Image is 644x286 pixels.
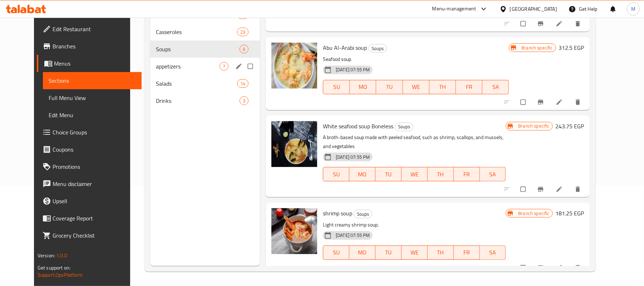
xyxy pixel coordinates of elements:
span: SU [326,82,347,92]
span: TU [379,82,400,92]
span: M [631,5,635,13]
span: Choice Groups [53,128,136,137]
button: delete [570,16,587,32]
span: [DATE] 07:55 PM [333,66,373,73]
span: Menus [54,59,136,68]
a: Menus [37,55,142,72]
span: [DATE] 07:55 PM [333,154,373,161]
div: [GEOGRAPHIC_DATA] [510,5,557,13]
span: Version: [38,251,55,260]
span: appetizers [156,62,220,71]
span: Select to update [516,182,531,196]
span: Select to update [516,17,531,30]
button: WE [403,80,429,94]
button: TH [428,246,454,260]
button: MO [350,80,376,94]
span: 6 [240,46,248,53]
div: items [237,79,249,88]
div: appetizers7edit [150,58,260,75]
div: Soups [395,123,413,131]
img: Abu Al-Arabi soup [271,43,317,89]
span: TU [378,169,399,180]
button: SU [323,246,349,260]
span: TU [378,247,399,258]
span: Casseroles [156,28,237,36]
span: Abu Al-Arabi soup [323,42,367,53]
button: delete [570,94,587,110]
span: Full Menu View [49,94,136,102]
button: SU [323,80,350,94]
span: TH [432,82,453,92]
span: FR [457,169,477,180]
span: FR [457,247,477,258]
h6: 312.5 EGP [559,43,584,53]
span: SA [485,82,506,92]
span: SU [326,169,346,180]
span: 23 [237,29,248,35]
span: Upsell [53,197,136,205]
span: Sections [49,76,136,85]
span: Branches [53,42,136,51]
button: TU [375,246,402,260]
span: Soups [354,210,372,218]
span: WE [406,82,427,92]
button: FR [454,167,480,181]
button: TU [376,80,403,94]
button: Branch-specific-item [533,16,550,32]
span: MO [352,247,373,258]
span: Drinks [156,96,240,105]
a: Edit menu item [556,186,564,193]
h6: 181.25 EGP [556,208,584,218]
img: shrimp soup [271,208,317,254]
button: MO [349,167,375,181]
span: Branch specific [515,210,552,217]
button: TH [429,80,456,94]
button: TU [375,167,402,181]
button: Branch-specific-item [533,260,550,276]
span: White seafood soup Boneless [323,121,393,132]
a: Edit Menu [43,106,142,124]
a: Upsell [37,192,142,210]
span: 1.0.0 [56,251,68,260]
button: SU [323,167,349,181]
span: Coverage Report [53,214,136,223]
a: Edit Restaurant [37,20,142,38]
a: Choice Groups [37,124,142,141]
div: items [240,96,249,105]
button: Branch-specific-item [533,94,550,110]
span: shrimp soup [323,208,352,219]
a: Branches [37,38,142,55]
a: Edit menu item [556,20,564,27]
div: Soups [354,210,372,218]
a: Coverage Report [37,210,142,227]
a: Edit menu item [556,264,564,271]
span: SA [483,247,503,258]
nav: Menu sections [150,3,260,112]
button: delete [570,181,587,197]
span: WE [404,247,425,258]
a: Support.OpsPlatform [38,270,83,280]
p: Seafood soup [323,55,509,64]
span: TH [431,247,451,258]
div: items [240,45,249,53]
span: 7 [220,63,228,70]
button: MO [349,246,375,260]
span: Branch specific [515,123,552,129]
button: WE [402,167,428,181]
a: Promotions [37,158,142,175]
a: Menu disclaimer [37,175,142,192]
span: MO [352,169,373,180]
a: Full Menu View [43,89,142,106]
span: Menu disclaimer [53,180,136,188]
span: Promotions [53,162,136,171]
p: Light creamy shrimp soup. [323,220,506,229]
div: Soups [368,44,387,53]
a: Grocery Checklist [37,227,142,244]
a: Edit menu item [556,99,564,106]
span: Edit Restaurant [53,25,136,33]
span: FR [459,82,480,92]
button: delete [570,260,587,276]
span: Soups [156,45,240,53]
